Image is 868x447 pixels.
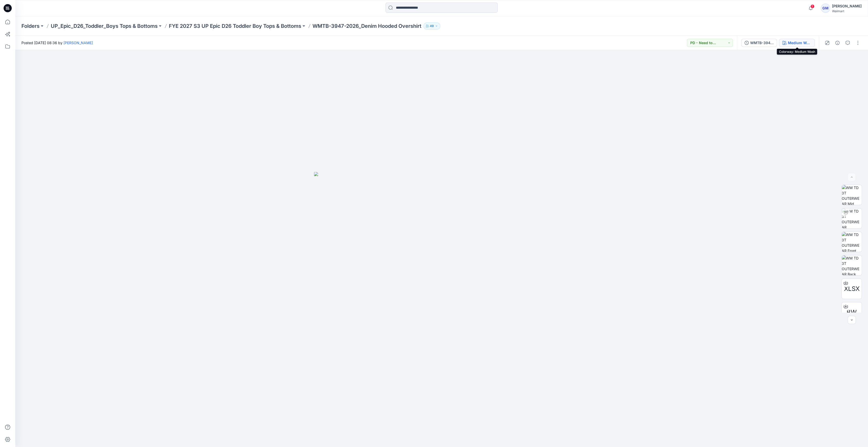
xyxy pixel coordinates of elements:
[842,255,862,275] img: WM TD 3T OUTERWEAR Back wo Avatar
[64,41,93,45] a: [PERSON_NAME]
[788,40,811,46] div: Medium Wash
[842,185,862,205] img: WM TD 3T OUTERWEAR Mid Colorway wo Avatar
[832,9,862,13] div: Walmart
[430,23,434,29] p: 49
[844,284,860,293] span: XLSX
[832,3,862,9] div: [PERSON_NAME]
[741,39,777,47] button: WMTB-3947-2026_Rev1_Denim Hooded Overshirt_Full Colorway
[21,40,93,45] span: Posted [DATE] 08:36 by
[750,40,774,46] div: WMTB-3947-2026_Rev1_Denim Hooded Overshirt_Full Colorway
[842,232,862,252] img: WM TD 3T OUTERWEAR Front wo Avatar
[423,22,440,30] button: 49
[810,4,814,8] span: 1
[314,172,569,447] img: eyJhbGciOiJIUzI1NiIsImtpZCI6IjAiLCJzbHQiOiJzZXMiLCJ0eXAiOiJKV1QifQ.eyJkYXRhIjp7InR5cGUiOiJzdG9yYW...
[169,22,301,30] a: FYE 2027 S3 UP Epic D26 Toddler Boy Tops & Bottoms
[847,308,857,317] span: BW
[821,4,830,13] div: GM
[842,208,862,228] img: WM TD 3T OUTERWEAR Turntable with Avatar
[312,22,421,30] p: WMTB-3947-2026_Denim Hooded Overshirt
[51,22,158,30] a: UP_Epic_D26_Toddler_Boys Tops & Bottoms
[21,22,40,30] a: Folders
[833,39,841,47] button: Details
[779,39,815,47] button: Medium Wash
